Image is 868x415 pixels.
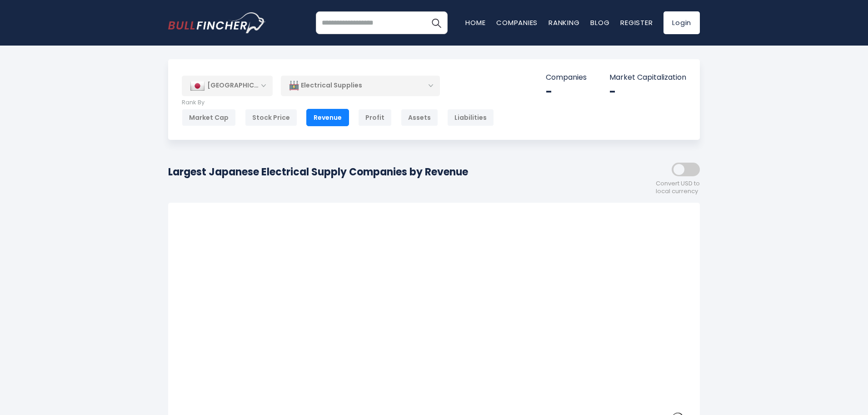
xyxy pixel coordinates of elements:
p: Market Capitalization [609,73,686,82]
h1: Largest Japanese Electrical Supply Companies by Revenue [168,164,468,179]
a: Go to homepage [168,12,266,33]
a: Companies [496,18,538,27]
img: bullfincher logo [168,12,266,33]
div: Revenue [306,109,349,126]
a: Home [465,18,485,27]
a: Ranking [549,18,579,27]
div: Electrical Supplies [281,75,440,96]
p: Rank By [182,99,494,107]
button: Search [425,11,448,34]
div: - [546,85,587,99]
span: Convert USD to local currency [656,180,700,195]
a: Blog [590,18,609,27]
p: Companies [546,73,587,82]
div: [GEOGRAPHIC_DATA] [182,76,273,96]
div: Stock Price [245,109,297,126]
a: Register [620,18,653,27]
a: Login [663,11,700,34]
div: Liabilities [447,109,494,126]
div: Assets [401,109,438,126]
div: Profit [358,109,392,126]
div: - [609,85,686,99]
div: Market Cap [182,109,236,126]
